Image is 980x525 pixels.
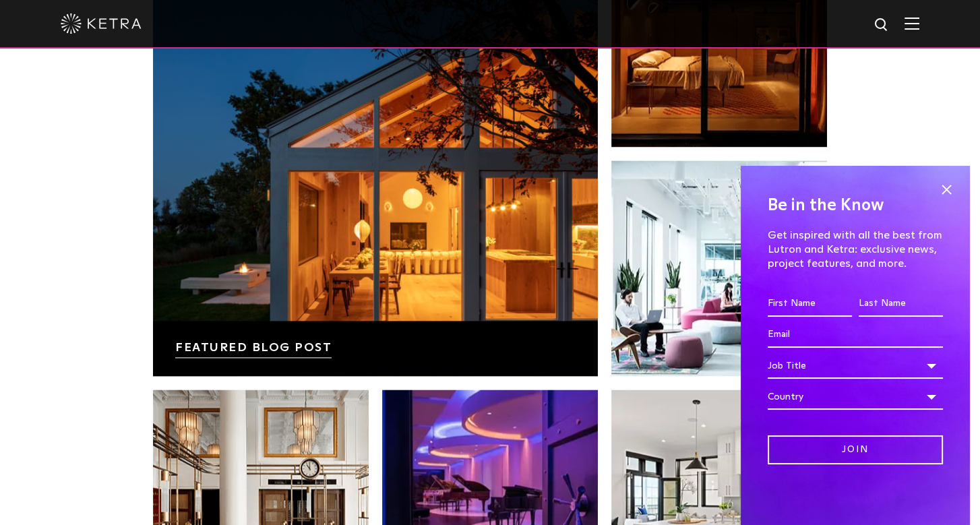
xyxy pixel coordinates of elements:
[905,17,919,30] img: Hamburger%20Nav.svg
[768,193,943,218] h4: Be in the Know
[61,13,142,34] img: ketra-logo-2019-white
[768,322,943,348] input: Email
[859,291,943,317] input: Last Name
[768,435,943,464] input: Join
[768,228,943,270] p: Get inspired with all the best from Lutron and Ketra: exclusive news, project features, and more.
[768,291,852,317] input: First Name
[768,384,943,410] div: Country
[768,353,943,379] div: Job Title
[874,17,890,34] img: search icon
